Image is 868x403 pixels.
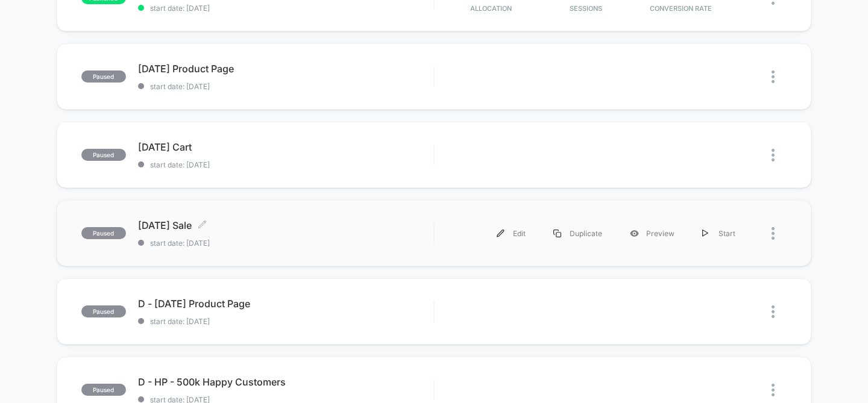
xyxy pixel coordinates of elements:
span: [DATE] Sale [138,219,434,231]
span: CONVERSION RATE [637,4,725,13]
img: menu [553,230,561,237]
span: start date: [DATE] [138,160,434,169]
span: paused [81,149,126,161]
span: start date: [DATE] [138,4,434,13]
div: Duplicate [539,220,616,247]
img: close [772,70,775,83]
span: paused [81,305,126,317]
span: D - HP - 500k Happy Customers [138,376,434,388]
span: [DATE] Cart [138,141,434,153]
img: menu [702,230,708,237]
span: start date: [DATE] [138,317,434,326]
span: paused [81,384,126,396]
span: [DATE] Product Page [138,63,434,75]
div: Start [688,220,749,247]
span: paused [81,227,126,239]
span: start date: [DATE] [138,239,434,248]
span: paused [81,70,126,83]
img: close [772,384,775,396]
span: D - [DATE] Product Page [138,298,434,310]
img: menu [497,230,505,237]
span: Sessions [541,4,630,13]
span: start date: [DATE] [138,82,434,91]
div: Preview [616,220,688,247]
img: close [772,227,775,240]
img: close [772,305,775,318]
span: Allocation [470,4,512,13]
img: close [772,149,775,161]
div: Edit [483,220,539,247]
